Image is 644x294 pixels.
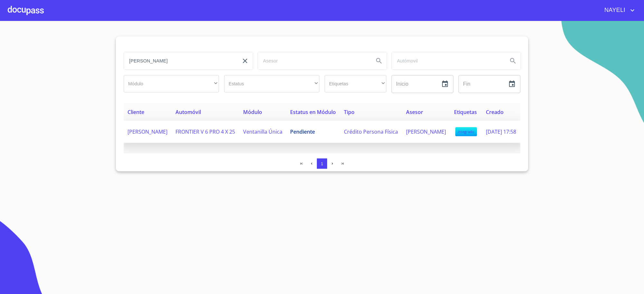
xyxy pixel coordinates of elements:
[344,128,398,135] span: Crédito Persona Física
[321,161,323,166] span: 1
[486,128,516,135] span: [DATE] 17:58
[290,128,315,135] span: Pendiente
[175,128,235,135] span: FRONTIER V 6 PRO 4 X 25
[392,52,503,70] input: search
[406,128,446,135] span: [PERSON_NAME]
[243,128,282,135] span: Ventanilla Única
[371,53,387,69] button: Search
[124,75,219,92] div: ​
[128,109,144,116] span: Cliente
[505,53,521,69] button: Search
[486,109,504,116] span: Creado
[237,53,253,69] button: clear input
[124,52,235,70] input: search
[344,109,355,116] span: Tipo
[406,109,423,116] span: Asesor
[600,5,629,15] span: NAYELI
[600,5,636,15] button: account of current user
[454,109,477,116] span: Etiquetas
[290,109,336,116] span: Estatus en Módulo
[175,109,201,116] span: Automóvil
[243,109,262,116] span: Módulo
[224,75,319,92] div: ​
[317,158,327,169] button: 1
[258,52,369,70] input: search
[455,127,477,136] span: integrado
[128,128,167,135] span: [PERSON_NAME]
[325,75,386,92] div: ​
